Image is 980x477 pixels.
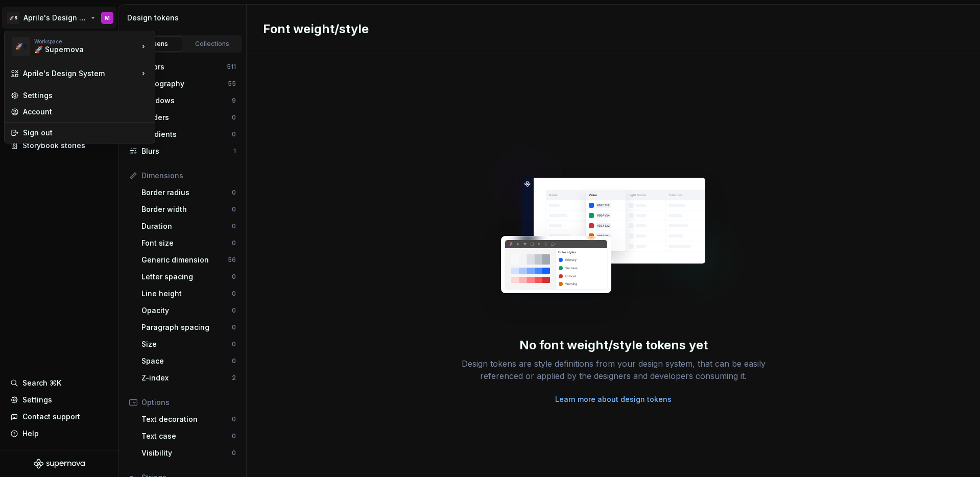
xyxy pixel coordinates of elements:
[23,128,149,138] div: Sign out
[23,68,138,79] div: Aprile's Design System
[34,38,138,44] div: Workspace
[23,90,149,101] div: Settings
[12,37,30,56] div: 🚀S
[34,44,121,55] div: 🚀 Supernova
[23,107,149,117] div: Account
